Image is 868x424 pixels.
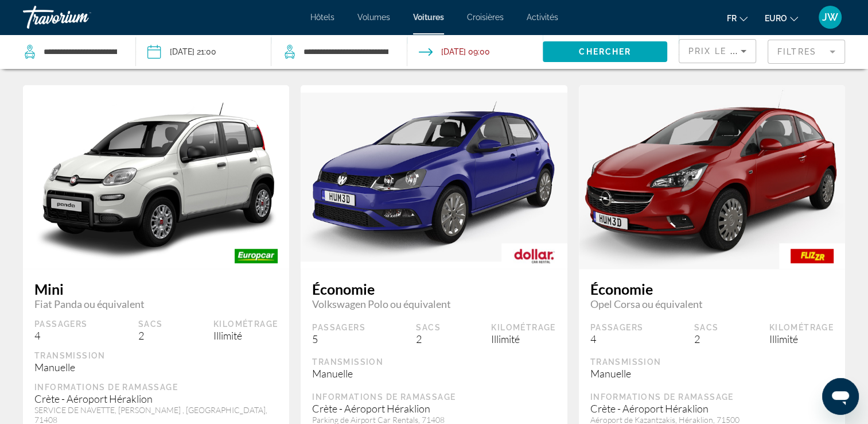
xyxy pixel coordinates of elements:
[312,402,555,415] div: Crète - Aéroport Héraklion
[590,392,834,402] div: Informations de ramassage
[223,243,289,269] img: EUROPCAR
[419,34,490,69] button: Date de restitution : 27 sept. 2025 09:00
[23,92,289,261] img: primary.png
[213,329,278,342] div: Illimité
[491,333,555,345] div: Illimité
[34,382,278,392] div: Informations de ramassage
[822,11,838,23] span: JW
[590,322,644,333] div: Passagers
[765,10,798,26] button: Changer de devise
[138,319,163,329] div: Sacs
[768,39,845,64] button: Filtre
[590,298,834,310] span: Opel Corsa ou équivalent
[34,319,88,329] div: Passagers
[779,243,845,269] img: FLIZZR
[590,367,834,380] div: Manuelle
[34,329,88,342] div: 4
[769,322,834,333] div: Kilométrage
[543,41,667,62] button: Chercher
[416,322,441,333] div: Sacs
[312,280,555,298] span: Économie
[688,47,779,56] span: Prix le plus bas
[312,333,365,345] div: 5
[769,333,834,345] div: Illimité
[590,333,644,345] div: 4
[34,280,278,298] span: Mini
[23,2,138,32] a: Travorium
[34,350,278,361] div: Transmission
[310,13,334,22] a: Hôtels
[213,319,278,329] div: Kilométrage
[34,298,278,310] span: Fiat Panda ou équivalent
[413,13,444,22] a: Voitures
[34,361,278,373] div: Manuelle
[138,329,163,342] div: 2
[357,13,390,22] a: Volumes
[579,81,845,273] img: primary.png
[727,10,748,26] button: Changer la langue
[822,378,859,415] iframe: Button to launch messaging window
[312,322,365,333] div: Passagers
[312,298,555,310] span: Volkswagen Polo ou équivalent
[590,402,834,415] div: Crète - Aéroport Héraklion
[527,13,558,22] a: Activités
[491,322,555,333] div: Kilométrage
[694,333,719,345] div: 2
[815,5,845,29] button: Menu utilisateur
[579,47,631,56] span: Chercher
[34,392,278,405] div: Crète - Aéroport Héraklion
[312,367,555,380] div: Manuelle
[694,322,719,333] div: Sacs
[467,13,504,22] a: Croisières
[688,44,746,58] mat-select: Trier par
[147,34,216,69] button: Date de prise en charge : 18 sept. 2025 21:00
[301,92,567,262] img: primary.png
[590,280,834,298] span: Économie
[501,243,567,269] img: DOLLAR
[416,333,441,345] div: 2
[312,392,555,402] div: Informations de ramassage
[765,14,787,23] span: EURO
[312,357,555,367] div: Transmission
[727,14,737,23] span: Fr
[590,357,834,367] div: Transmission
